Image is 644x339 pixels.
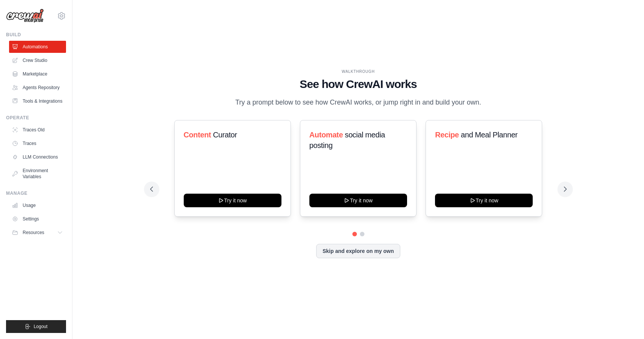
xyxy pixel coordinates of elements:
[9,137,66,149] a: Traces
[309,131,343,139] span: Automate
[232,97,485,108] p: Try a prompt below to see how CrewAI works, or jump right in and build your own.
[150,77,567,91] h1: See how CrewAI works
[9,199,66,211] a: Usage
[9,68,66,80] a: Marketplace
[461,131,518,139] span: and Meal Planner
[9,227,66,239] button: Resources
[6,32,66,38] div: Build
[9,54,66,66] a: Crew Studio
[213,131,237,139] span: Curator
[435,194,533,207] button: Try it now
[9,124,66,136] a: Traces Old
[6,320,66,333] button: Logout
[184,131,211,139] span: Content
[150,69,567,74] div: WALKTHROUGH
[435,131,459,139] span: Recipe
[184,194,281,207] button: Try it now
[6,115,66,121] div: Operate
[9,213,66,225] a: Settings
[9,151,66,163] a: LLM Connections
[34,324,48,330] span: Logout
[6,9,44,23] img: Logo
[9,41,66,53] a: Automations
[9,82,66,94] a: Agents Repository
[309,194,407,207] button: Try it now
[6,190,66,196] div: Manage
[309,131,385,149] span: social media posting
[9,165,66,183] a: Environment Variables
[23,230,44,236] span: Resources
[9,95,66,107] a: Tools & Integrations
[316,244,400,258] button: Skip and explore on my own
